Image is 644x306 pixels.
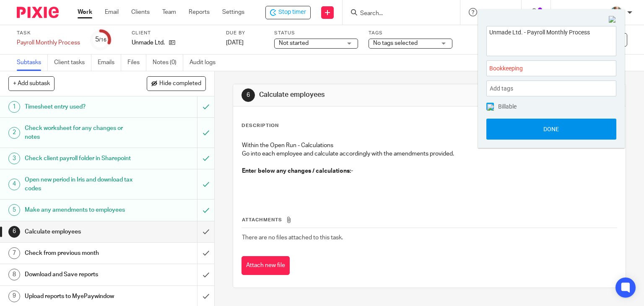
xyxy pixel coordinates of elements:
button: Done [486,119,616,140]
a: Emails [98,54,121,71]
span: Billable [498,104,517,109]
button: + Add subtask [8,76,55,91]
h1: Check from previous month [25,247,134,259]
div: 5 [8,204,20,216]
img: nicky-partington.jpg [610,6,623,19]
a: Notes (0) [153,54,183,71]
strong: Enter below any changes / calculations:- [242,168,353,174]
textarea: Unmade Ltd. - Payroll Monthly Process [487,26,616,54]
a: Files [127,54,146,71]
img: Close [609,16,616,23]
p: Unmade Ltd. [132,39,165,47]
p: [PERSON_NAME] [559,8,605,16]
h1: Make any amendments to employees [25,204,134,216]
a: Audit logs [190,54,222,71]
div: 6 [241,88,255,102]
small: /16 [99,38,106,42]
div: 5 [95,35,106,44]
button: Hide completed [147,76,206,91]
div: 4 [8,179,20,190]
a: Email [105,8,119,16]
div: 7 [8,247,20,259]
button: Attach new file [241,256,290,275]
label: Due by [226,30,264,36]
h1: Check worksheet for any changes or notes [25,122,134,143]
span: [DATE] [226,40,244,46]
label: Task [17,30,80,36]
a: Reports [189,8,210,16]
span: There are no files attached to this task. [242,235,343,241]
h1: Open new period in Iris and download tax codes [25,174,134,195]
h1: Check client payroll folder in Sharepoint [25,152,134,165]
span: Hide completed [159,80,201,87]
div: Payroll Monthly Process [17,39,80,47]
div: Project: Bookkeeping [486,60,616,76]
span: Bookkeeping [489,64,595,73]
a: Team [162,8,176,16]
input: Search [359,10,435,18]
a: Work [78,8,92,16]
p: Go into each employee and calculate accordingly with the amendments provided. [242,150,617,158]
span: No tags selected [373,40,418,46]
img: checked.png [487,104,494,111]
div: 1 [8,101,20,113]
h1: Timesheet entry used? [25,101,134,113]
div: Unmade Ltd. - Payroll Monthly Process [265,6,311,19]
span: Attachments [242,218,282,222]
a: Settings [222,8,244,16]
span: Add tags [490,82,517,95]
div: 3 [8,153,20,164]
label: Tags [369,30,452,36]
h1: Calculate employees [25,226,134,238]
span: Stop timer [278,8,306,17]
div: 8 [8,269,20,280]
label: Status [274,30,358,36]
a: Clients [131,8,150,16]
a: Client tasks [54,54,91,71]
div: 9 [8,290,20,302]
h1: Download and Save reports [25,268,134,281]
img: Pixie [17,7,59,18]
p: Description [241,122,279,129]
a: Subtasks [17,54,48,71]
h1: Upload reports to MyePaywindow [25,290,134,303]
p: Within the Open Run - Calculations [242,141,617,150]
div: 6 [8,226,20,238]
label: Client [132,30,216,36]
span: Not started [279,40,309,46]
div: 2 [8,127,20,139]
h1: Calculate employees [259,91,447,99]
